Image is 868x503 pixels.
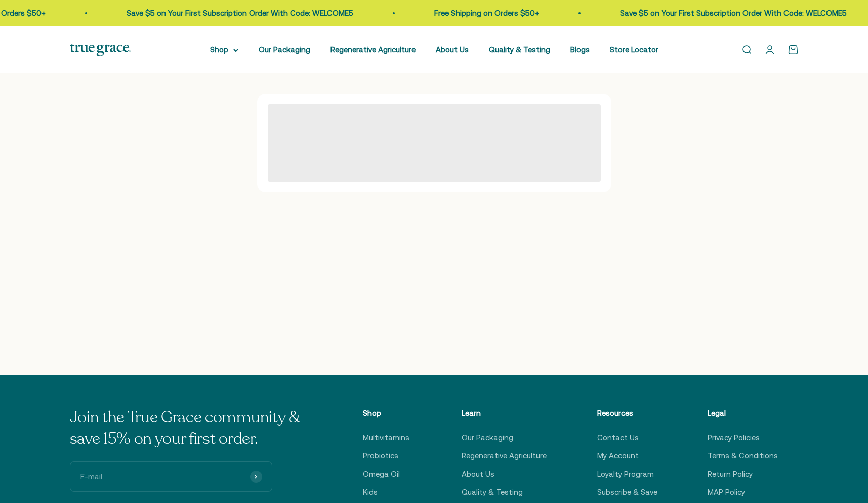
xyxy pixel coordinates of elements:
a: Our Packaging [259,45,310,54]
a: Probiotics [363,450,398,462]
a: Kids [363,486,378,498]
a: Quality & Testing [489,45,550,54]
a: Regenerative Agriculture [462,450,547,462]
a: Contact Us [597,432,639,444]
p: Save $5 on Your First Subscription Order With Code: WELCOME5 [620,7,847,19]
p: Learn [462,407,547,419]
a: Our Packaging [462,432,513,444]
a: Omega Oil [363,468,400,480]
a: Loyalty Program [597,468,654,480]
span: ‌ [268,104,601,182]
a: MAP Policy [708,486,745,498]
a: Free Shipping on Orders $50+ [434,9,539,17]
a: Regenerative Agriculture [330,45,416,54]
a: Return Policy [708,468,753,480]
p: Legal [708,407,778,419]
summary: Shop [210,44,238,56]
a: About Us [436,45,469,54]
a: Subscribe & Save [597,486,657,498]
p: Save $5 on Your First Subscription Order With Code: WELCOME5 [127,7,353,19]
a: Terms & Conditions [708,450,778,462]
p: Shop [363,407,411,419]
a: About Us [462,468,494,480]
a: Quality & Testing [462,486,523,498]
p: Resources [597,407,657,419]
a: Blogs [570,45,590,54]
a: My Account [597,450,639,462]
a: Multivitamins [363,432,409,444]
a: Privacy Policies [708,432,760,444]
a: Store Locator [610,45,658,54]
p: Join the True Grace community & save 15% on your first order. [70,407,313,449]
